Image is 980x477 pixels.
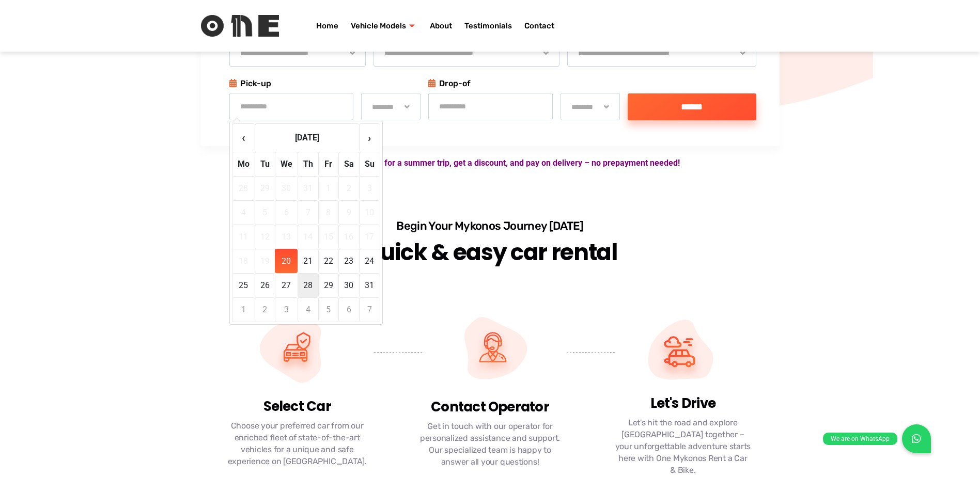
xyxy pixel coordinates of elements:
[255,273,275,297] td: 26
[232,273,255,297] td: 25
[255,225,275,249] td: 12
[338,249,359,273] td: 23
[232,152,255,176] th: Mo
[255,176,275,200] td: 29
[359,152,380,176] th: Su
[275,273,298,297] td: 27
[338,152,359,176] th: Sa
[232,249,255,273] td: 18
[823,433,897,445] div: We are on WhatsApp
[232,297,255,322] td: 1
[206,304,388,473] a: Rent-a-Car-Mykonos-Car-Insurance Select Car Choose your preferred car from our enriched fleet of ...
[255,123,359,152] th: [DATE]
[298,249,318,273] td: 21
[458,5,518,46] a: Testimonials
[643,312,723,391] img: Rent-a-Car-Mykonos-Car-Call-Service
[310,5,345,46] a: Home
[255,200,275,225] td: 5
[201,15,279,37] img: Rent One Logo without Text
[318,200,338,225] td: 8
[415,399,565,415] h3: Contact Operator
[318,273,338,297] td: 29
[338,176,359,200] td: 2
[255,297,275,322] td: 2
[424,5,458,46] a: About
[298,297,318,322] td: 4
[318,297,338,322] td: 5
[615,395,751,411] h3: Let's Drive
[222,399,372,415] h3: Select Car
[361,219,619,233] h3: Begin Your Mykonos Journey [DATE]
[318,225,338,249] td: 15
[298,200,318,225] td: 7
[275,249,298,273] td: 20
[298,273,318,297] td: 28
[359,297,380,322] td: 7
[902,424,931,453] a: We are on WhatsApp
[359,225,380,249] td: 17
[338,225,359,249] td: 16
[359,200,380,225] td: 10
[318,176,338,200] td: 1
[232,225,255,249] td: 11
[361,237,619,268] h2: Quick & easy car rental
[318,249,338,273] td: 22
[359,123,380,152] th: ›
[275,297,298,322] td: 3
[374,352,423,353] img: border
[359,273,380,297] td: 31
[567,352,615,353] img: border
[345,5,424,46] a: Vehicle Models
[275,152,298,176] th: We
[359,249,380,273] td: 24
[232,200,255,225] td: 4
[252,305,342,394] img: Rent-a-Car-Mykonos-Car-Insurance
[338,273,359,297] td: 30
[338,297,359,322] td: 6
[222,420,372,467] p: Choose your preferred car from our enriched fleet of state-of-the-art vehicles for a unique and s...
[359,176,380,200] td: 3
[318,152,338,176] th: Fr
[275,176,298,200] td: 30
[518,5,561,46] a: Contact
[615,417,751,476] p: Let's hit the road and explore [GEOGRAPHIC_DATA] together – your unforgettable adventure starts h...
[275,225,298,249] td: 13
[428,77,620,90] p: Drop-of
[229,77,421,90] p: Pick-up
[445,305,535,395] img: Rent-a-Car-Mykonos-Call-Agent
[301,158,680,168] strong: Prebook your car now for a summer trip, get a discount, and pay on delivery – no prepayment needed!
[298,152,318,176] th: Th
[415,420,565,468] p: Get in touch with our operator for personalized assistance and support. Our specialized team is h...
[232,176,255,200] td: 28
[338,200,359,225] td: 9
[298,176,318,200] td: 31
[232,123,255,152] th: ‹
[275,200,298,225] td: 6
[255,152,275,176] th: Tu
[399,304,581,473] a: Rent-a-Car-Mykonos-Call-Agent Contact Operator Get in touch with our operator for personalized as...
[298,225,318,249] td: 14
[255,249,275,273] td: 19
